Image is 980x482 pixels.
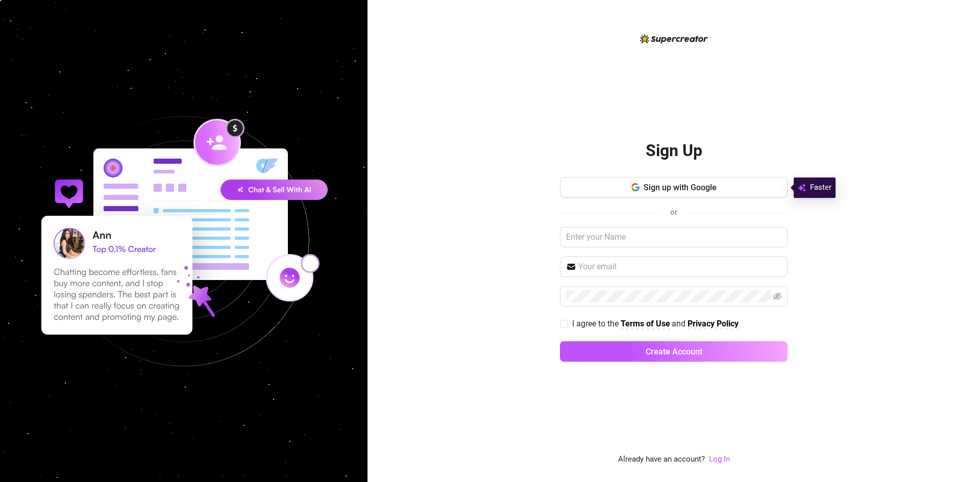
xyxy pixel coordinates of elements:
[646,347,702,357] span: Create Account
[798,182,806,194] img: svg%3e
[560,177,788,197] button: Sign up with Google
[621,319,670,329] a: Terms of Use
[578,261,781,273] input: Your email
[644,183,717,192] span: Sign up with Google
[621,319,670,328] strong: Terms of Use
[618,453,705,466] span: Already have an account?
[810,182,831,194] span: Faster
[560,341,788,362] button: Create Account
[773,292,781,300] span: eye-invisible
[709,453,730,466] a: Log In
[672,319,688,328] span: and
[688,319,739,328] strong: Privacy Policy
[688,319,739,329] a: Privacy Policy
[560,227,788,247] input: Enter your Name
[640,34,708,43] img: logo-BBDzfeDw.svg
[572,319,621,328] span: I agree to the
[709,454,730,464] a: Log In
[670,208,677,217] span: or
[7,65,360,418] img: signup-background-D0MIrEPF.svg
[646,140,702,161] h2: Sign Up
